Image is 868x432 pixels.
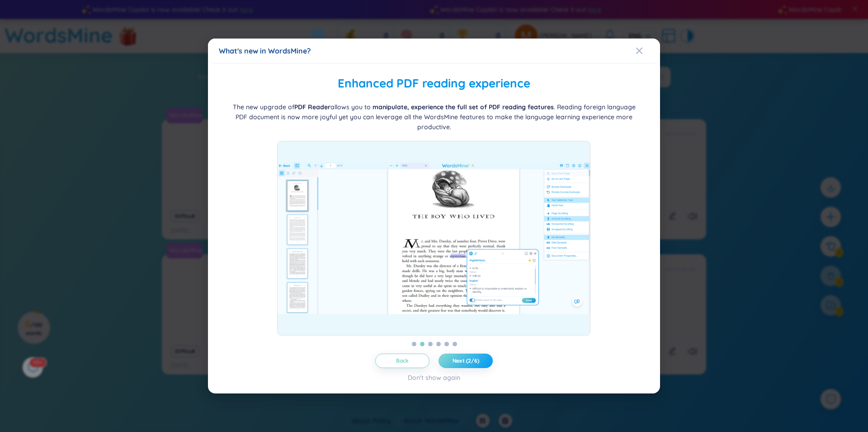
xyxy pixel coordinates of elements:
[453,357,479,364] span: Next (2/6)
[439,354,493,368] button: Next (2/6)
[219,46,649,56] div: What's new in WordsMine?
[636,39,660,63] button: Close
[396,357,409,364] span: Back
[219,74,649,93] h2: Enhanced PDF reading experience
[420,342,425,346] button: 2
[453,342,457,346] button: 6
[444,342,449,346] button: 5
[375,354,429,368] button: Back
[428,342,433,346] button: 3
[294,103,330,111] b: PDF Reader
[233,103,636,131] span: The new upgrade of allows you to . Reading foreign language PDF document is now more joyful yet y...
[408,373,460,383] div: Don't show again
[436,342,441,346] button: 4
[373,103,554,111] b: manipulate, experience the full set of PDF reading features
[412,342,416,346] button: 1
